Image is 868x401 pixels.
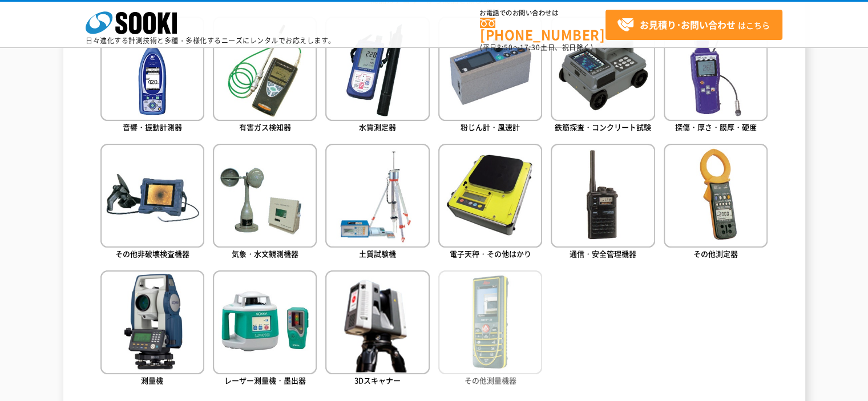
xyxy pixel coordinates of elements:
a: 粉じん計・風速計 [438,17,542,135]
img: 有害ガス検知器 [213,17,317,120]
img: 気象・水文観測機器 [213,144,317,248]
a: その他測定器 [664,144,768,262]
span: レーザー測量機・墨出器 [224,375,306,386]
a: レーザー測量機・墨出器 [213,270,317,388]
img: その他測量機器 [438,270,542,374]
img: 土質試験機 [325,144,429,248]
a: 通信・安全管理機器 [551,144,655,262]
span: その他測定器 [693,248,738,259]
span: 探傷・厚さ・膜厚・硬度 [675,121,757,132]
span: 17:30 [520,42,540,52]
img: 3Dスキャナー [325,270,429,374]
strong: お見積り･お問い合わせ [640,18,736,31]
img: 通信・安全管理機器 [551,144,655,248]
img: その他非破壊検査機器 [100,144,204,248]
span: お電話でのお問い合わせは [480,10,605,17]
span: 水質測定器 [359,121,396,132]
span: はこちら [617,17,770,34]
span: 気象・水文観測機器 [232,248,298,259]
a: 測量機 [100,270,204,388]
span: その他非破壊検査機器 [115,248,189,259]
a: その他測量機器 [438,270,542,388]
p: 日々進化する計測技術と多種・多様化するニーズにレンタルでお応えします。 [86,37,336,44]
span: 電子天秤・その他はかり [450,248,531,259]
a: [PHONE_NUMBER] [480,18,605,41]
a: 鉄筋探査・コンクリート試験 [551,17,655,135]
a: 探傷・厚さ・膜厚・硬度 [664,17,768,135]
a: その他非破壊検査機器 [100,144,204,262]
a: お見積り･お問い合わせはこちら [605,10,782,40]
span: その他測量機器 [465,375,516,386]
a: 電子天秤・その他はかり [438,144,542,262]
a: 音響・振動計測器 [100,17,204,135]
img: その他測定器 [664,144,768,248]
span: 3Dスキャナー [354,375,401,386]
span: 有害ガス検知器 [239,121,291,132]
span: 音響・振動計測器 [123,121,182,132]
a: 有害ガス検知器 [213,17,317,135]
a: 水質測定器 [325,17,429,135]
span: (平日 ～ 土日、祝日除く) [480,42,593,52]
img: 鉄筋探査・コンクリート試験 [551,17,655,120]
a: 土質試験機 [325,144,429,262]
span: 鉄筋探査・コンクリート試験 [555,121,651,132]
span: 土質試験機 [359,248,396,259]
span: 8:50 [497,42,513,52]
span: 粉じん計・風速計 [461,121,520,132]
img: レーザー測量機・墨出器 [213,270,317,374]
img: 探傷・厚さ・膜厚・硬度 [664,17,768,120]
img: 水質測定器 [325,17,429,120]
a: 3Dスキャナー [325,270,429,388]
a: 気象・水文観測機器 [213,144,317,262]
img: 測量機 [100,270,204,374]
img: 電子天秤・その他はかり [438,144,542,248]
img: 音響・振動計測器 [100,17,204,120]
span: 測量機 [141,375,163,386]
img: 粉じん計・風速計 [438,17,542,120]
span: 通信・安全管理機器 [570,248,636,259]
